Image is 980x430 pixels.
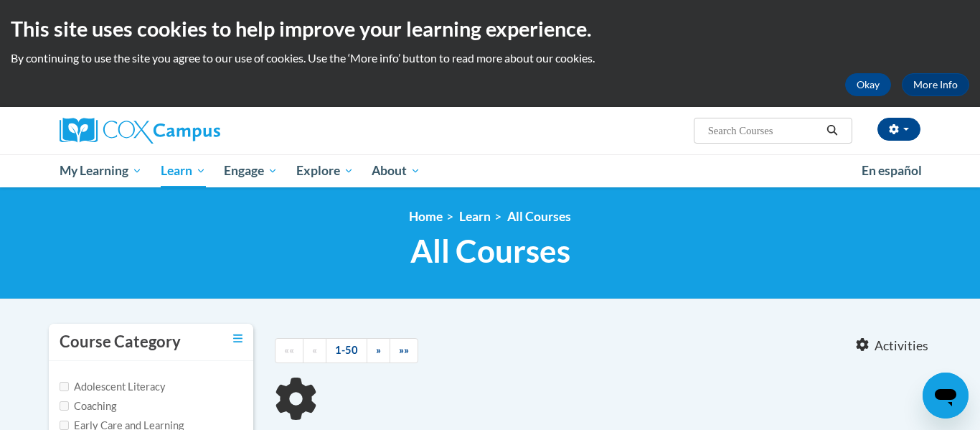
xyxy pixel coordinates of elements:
h3: Course Category [60,331,181,353]
a: About [363,154,430,187]
h2: This site uses cookies to help improve your learning experience. [11,14,969,43]
input: Search Courses [707,122,821,139]
span: « [312,344,317,356]
img: Cox Campus [60,118,220,144]
span: All Courses [410,232,570,270]
a: En español [852,156,931,186]
span: Engage [224,162,278,179]
button: Okay [845,73,891,96]
a: More Info [902,73,969,96]
a: Toggle collapse [233,331,242,347]
div: Main menu [38,154,942,187]
a: Next [367,338,390,363]
iframe: Button to launch messaging window [923,373,969,419]
span: Learn [161,162,206,179]
a: Engage [215,154,287,187]
span: » [376,344,381,356]
a: Previous [303,338,326,363]
span: Activities [875,338,928,354]
span: My Learning [60,162,142,179]
input: Checkbox for Options [60,401,69,411]
span: About [372,162,420,179]
a: Cox Campus [60,118,332,144]
a: My Learning [50,154,151,187]
input: Checkbox for Options [60,421,69,430]
span: Explore [296,162,354,179]
a: End [390,338,418,363]
a: Learn [151,154,215,187]
span: »» [399,344,409,356]
a: Home [409,209,443,224]
span: En español [862,163,922,178]
label: Coaching [60,398,116,414]
a: Learn [459,209,491,224]
p: By continuing to use the site you agree to our use of cookies. Use the ‘More info’ button to read... [11,50,969,66]
a: All Courses [507,209,571,224]
span: «« [284,344,294,356]
a: Explore [287,154,363,187]
button: Search [821,122,843,139]
a: 1-50 [326,338,367,363]
a: Begining [275,338,303,363]
input: Checkbox for Options [60,382,69,391]
button: Account Settings [877,118,920,141]
label: Adolescent Literacy [60,379,166,395]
